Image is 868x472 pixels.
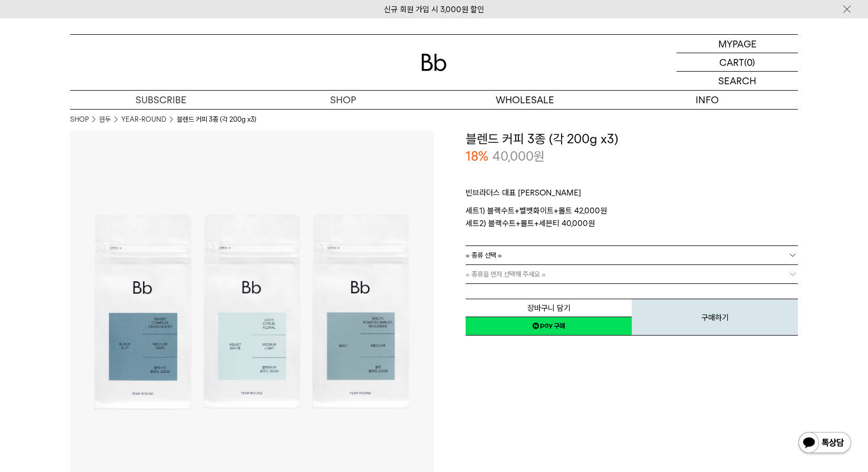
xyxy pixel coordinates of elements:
p: 빈브라더스 대표 [PERSON_NAME] [466,186,798,204]
a: MYPAGE [677,35,798,53]
button: 구매하기 [632,299,798,336]
p: WHOLESALE [434,91,616,109]
img: 카카오톡 채널 1:1 채팅 버튼 [797,431,852,456]
p: CART [719,53,744,71]
p: MYPAGE [718,35,757,53]
img: 로고 [421,54,447,71]
h3: 블렌드 커피 3종 (각 200g x3) [466,130,798,148]
a: CART (0) [677,53,798,72]
p: (0) [744,53,755,71]
a: 신규 회원 가입 시 3,000원 할인 [384,5,484,14]
span: 원 [534,149,545,164]
a: SHOP [252,91,434,109]
p: INFO [616,91,798,109]
a: SUBSCRIBE [70,91,252,109]
span: = 종류을 먼저 선택해 주세요 = [466,265,546,283]
li: 블렌드 커피 3종 (각 200g x3) [177,114,256,125]
p: 18% [466,147,488,165]
span: = 종류 선택 = [466,246,502,264]
p: SEARCH [718,72,756,90]
button: 장바구니 담기 [466,299,632,317]
a: SHOP [70,114,89,125]
p: 40,000 [493,147,545,165]
p: 세트1) 블랙수트+벨벳화이트+몰트 42,000원 세트2) 블랙수트+몰트+세븐티 40,000원 [466,204,798,230]
a: 새창 [466,317,632,336]
a: YEAR-ROUND [121,114,166,125]
a: 원두 [99,114,111,125]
